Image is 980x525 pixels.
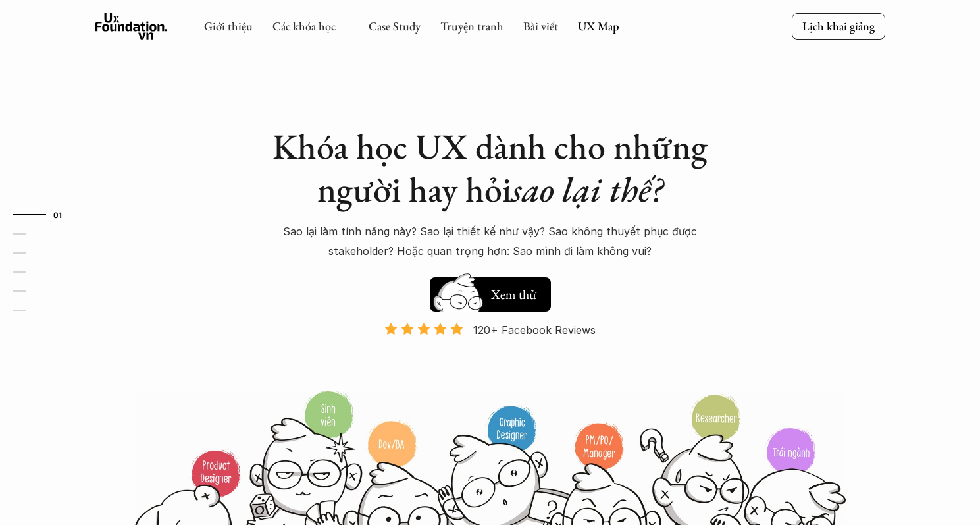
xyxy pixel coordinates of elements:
[369,18,421,34] a: Case Study
[53,210,63,219] strong: 01
[578,18,619,34] a: UX Map
[430,271,551,312] a: Xem thử
[792,13,885,39] a: Lịch khai giảng
[272,18,336,34] a: Các khóa học
[802,18,875,34] p: Lịch khai giảng
[260,125,721,211] h1: Khóa học UX dành cho những người hay hỏi
[489,285,538,304] h5: Xem thử
[440,18,503,34] a: Truyện tranh
[473,320,596,340] p: 120+ Facebook Reviews
[511,166,663,212] em: sao lại thế?
[523,18,558,34] a: Bài viết
[260,221,721,262] p: Sao lại làm tính năng này? Sao lại thiết kế như vậy? Sao không thuyết phục được stakeholder? Hoặc...
[204,18,253,34] a: Giới thiệu
[13,207,76,223] a: 01
[373,322,607,389] a: 120+ Facebook Reviews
